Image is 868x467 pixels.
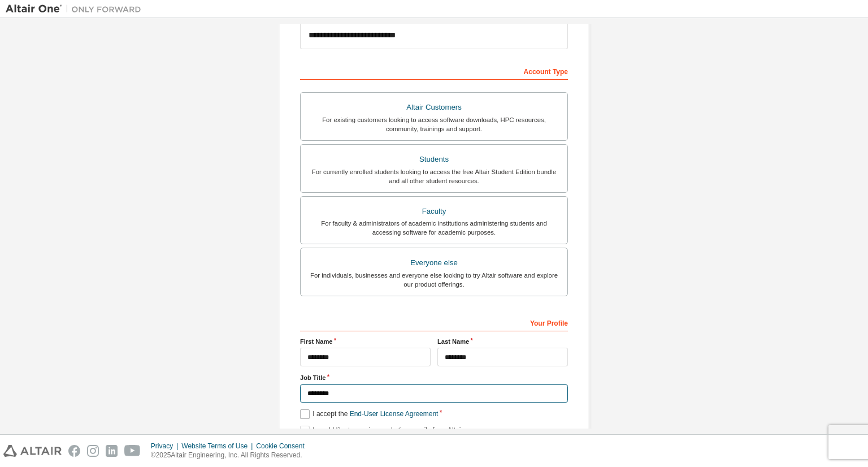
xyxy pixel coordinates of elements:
[106,445,118,457] img: linkedin.svg
[6,3,147,15] img: Altair One
[181,442,256,451] div: Website Terms of Use
[307,271,561,289] div: For individuals, businesses and everyone else looking to try Altair software and explore our prod...
[87,445,99,457] img: instagram.svg
[300,373,568,382] label: Job Title
[307,219,561,237] div: For faculty & administrators of academic institutions administering students and accessing softwa...
[3,445,62,457] img: altair_logo.svg
[300,409,438,419] label: I accept the
[300,337,431,346] label: First Name
[300,62,568,80] div: Account Type
[124,445,141,457] img: youtube.svg
[437,337,568,346] label: Last Name
[307,152,561,167] div: Students
[307,167,561,185] div: For currently enrolled students looking to access the free Altair Student Edition bundle and all ...
[300,426,463,435] label: I would like to receive marketing emails from Altair
[307,204,561,219] div: Faculty
[256,442,311,451] div: Cookie Consent
[307,255,561,271] div: Everyone else
[68,445,80,457] img: facebook.svg
[307,100,561,115] div: Altair Customers
[151,451,311,460] p: © 2025 Altair Engineering, Inc. All Rights Reserved.
[151,442,181,451] div: Privacy
[307,115,561,133] div: For existing customers looking to access software downloads, HPC resources, community, trainings ...
[350,410,439,418] a: End-User License Agreement
[300,313,568,331] div: Your Profile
